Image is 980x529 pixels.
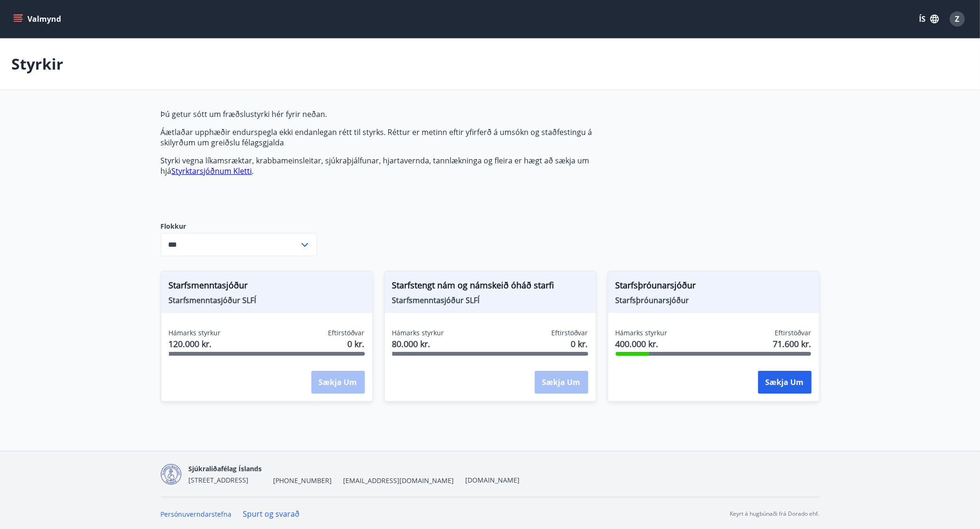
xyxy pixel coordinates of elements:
span: 120.000 kr. [169,338,221,350]
span: Starfsmenntasjóður SLFÍ [392,295,588,305]
span: 71.600 kr. [773,338,812,350]
span: [PHONE_NUMBER] [274,476,332,485]
span: 400.000 kr. [616,338,668,350]
button: Sækja um [758,371,812,394]
p: Þú getur sótt um fræðslustyrki hér fyrir neðan. [161,109,608,119]
span: 0 kr. [348,338,365,350]
span: Hámarks styrkur [392,328,444,338]
button: ÍS [914,10,944,27]
span: 0 kr. [571,338,588,350]
span: Hámarks styrkur [616,328,668,338]
span: Starfsþróunarsjóður [616,295,812,305]
a: Spurt og svarað [243,509,300,519]
button: Z [946,8,969,30]
span: Eftirstöðvar [552,328,588,338]
span: [STREET_ADDRESS] [189,475,249,484]
span: Sjúkraliðafélag Íslands [189,464,262,473]
p: Styrkir [11,54,63,74]
span: Eftirstöðvar [775,328,812,338]
span: Starfsmenntasjóður SLFÍ [169,295,365,305]
button: menu [11,10,65,27]
p: Áætlaðar upphæðir endurspegla ekki endanlegan rétt til styrks. Réttur er metinn eftir yfirferð á ... [161,127,608,148]
span: Z [955,14,960,24]
img: d7T4au2pYIU9thVz4WmmUT9xvMNnFvdnscGDOPEg.png [161,464,181,484]
span: Eftirstöðvar [328,328,365,338]
span: Starfsmenntasjóður [169,279,365,295]
span: Hámarks styrkur [169,328,221,338]
a: [DOMAIN_NAME] [466,475,520,484]
span: 80.000 kr. [392,338,444,350]
label: Flokkur [161,222,317,231]
p: Keyrt á hugbúnaði frá Dorado ehf. [730,510,820,518]
span: Starfsþróunarsjóður [616,279,812,295]
p: Styrki vegna líkamsræktar, krabbameinsleitar, sjúkraþjálfunar, hjartavernda, tannlækninga og flei... [161,155,608,176]
span: [EMAIL_ADDRESS][DOMAIN_NAME] [344,476,454,485]
span: Starfstengt nám og námskeið óháð starfi [392,279,588,295]
a: Persónuverndarstefna [161,510,232,519]
a: Styrktarsjóðnum Kletti [172,166,252,176]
